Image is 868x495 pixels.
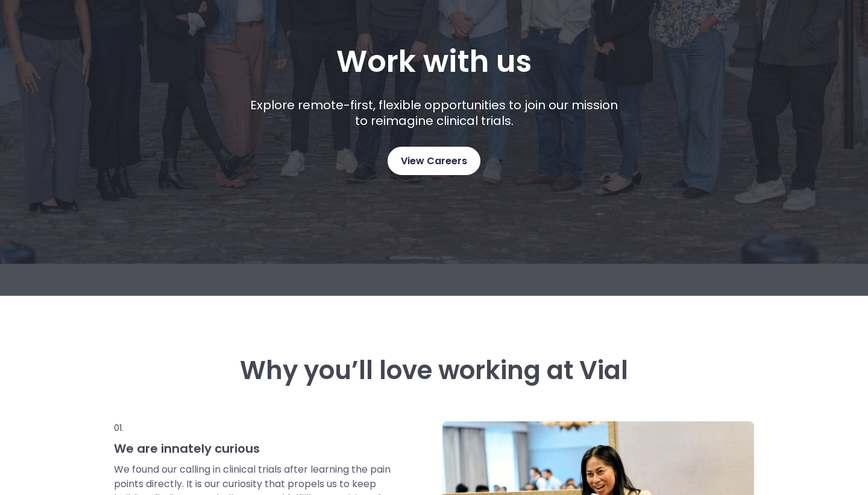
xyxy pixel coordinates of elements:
[388,147,480,175] a: View Careers
[114,441,392,456] h3: We are innately curious
[401,153,467,169] span: View Careers
[114,421,392,435] p: 01.
[114,356,754,385] h3: Why you’ll love working at Vial
[246,97,623,129] p: Explore remote-first, flexible opportunities to join our mission to reimagine clinical trials.
[336,44,532,79] h1: Work with us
